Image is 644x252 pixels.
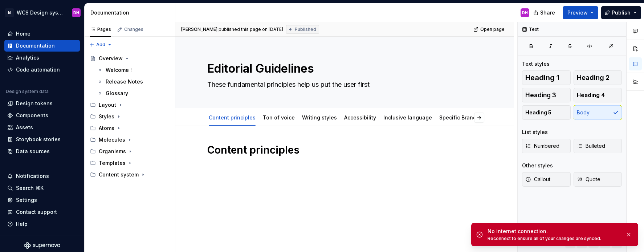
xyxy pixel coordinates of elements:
a: Home [4,28,80,40]
div: List styles [522,129,548,136]
button: Help [4,218,80,230]
span: Numbered [525,142,559,150]
div: published this page on [DATE] [219,27,283,32]
div: Text styles [522,60,550,68]
div: No internet connection. [488,228,620,235]
a: Welcome ! [94,64,172,76]
span: Preview [567,9,588,16]
span: Bulleted [577,142,605,150]
div: Atoms [99,125,114,132]
div: M [5,8,14,17]
button: Publish [601,6,641,19]
div: Components [16,112,48,119]
button: Heading 2 [574,70,622,85]
a: Analytics [4,52,80,64]
textarea: These fundamental principles help us put the user first [206,79,480,90]
span: Heading 2 [577,74,610,81]
span: [PERSON_NAME] [181,27,217,32]
a: Data sources [4,146,80,157]
div: Analytics [16,54,39,61]
span: Publish [612,9,631,16]
div: Specific Brand Content [436,110,501,125]
div: Welcome ! [106,66,132,74]
svg: Supernova Logo [24,242,60,249]
div: Glossary [106,90,128,97]
div: Settings [16,196,37,204]
div: DH [73,10,79,16]
div: WCS Design system [17,9,63,16]
span: Open page [480,27,505,32]
button: Preview [563,6,598,19]
div: Data sources [16,148,50,155]
div: Design system data [6,89,49,94]
button: Numbered [522,139,571,153]
a: Accessibility [344,114,376,121]
button: MWCS Design systemDH [1,5,83,20]
div: Pages [90,27,111,32]
span: Heading 5 [525,109,551,116]
a: Components [4,110,80,121]
a: Settings [4,194,80,206]
div: Code automation [16,66,60,73]
div: Accessibility [341,110,379,125]
div: Content system [99,171,139,178]
div: Home [16,30,30,37]
a: Open page [471,24,508,34]
button: Notifications [4,170,80,182]
span: Callout [525,176,550,183]
button: Share [530,6,560,19]
div: Ton of voice [260,110,298,125]
a: Assets [4,122,80,133]
div: DH [522,10,528,16]
div: Page tree [87,53,172,180]
div: Molecules [99,136,125,143]
div: Assets [16,124,33,131]
div: Documentation [90,9,172,16]
a: Release Notes [94,76,172,88]
div: Search ⌘K [16,184,44,192]
span: Add [96,42,105,48]
a: Design tokens [4,98,80,109]
div: Organisms [99,148,126,155]
button: Add [87,40,114,50]
textarea: Editorial Guidelines [206,60,480,77]
div: Reconnect to ensure all of your changes are synced. [488,236,620,241]
div: Templates [99,159,126,167]
div: Content principles [206,110,258,125]
button: Heading 4 [574,88,622,102]
div: Content system [87,169,172,180]
div: Design tokens [16,100,53,107]
button: Search ⌘K [4,182,80,194]
div: Notifications [16,172,49,180]
div: Release Notes [106,78,143,85]
div: Help [16,220,28,228]
a: Glossary [94,88,172,99]
div: Documentation [16,42,55,49]
a: Inclusive language [383,114,432,121]
a: Code automation [4,64,80,76]
div: Templates [87,157,172,169]
div: Styles [87,111,172,122]
a: Storybook stories [4,134,80,145]
div: Changes [124,27,143,32]
div: Overview [99,55,123,62]
a: Documentation [4,40,80,52]
a: Overview [87,53,172,64]
button: Heading 5 [522,105,571,120]
button: Contact support [4,206,80,218]
button: Heading 1 [522,70,571,85]
span: Quote [577,176,600,183]
div: Storybook stories [16,136,61,143]
div: Inclusive language [380,110,435,125]
a: Writing styles [302,114,337,121]
button: Callout [522,172,571,187]
div: Writing styles [299,110,340,125]
span: Heading 3 [525,92,556,99]
div: Layout [87,99,172,111]
div: Styles [99,113,114,120]
a: Specific Brand Content [439,114,498,121]
span: Heading 4 [577,92,605,99]
div: Contact support [16,208,57,216]
button: Heading 3 [522,88,571,102]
